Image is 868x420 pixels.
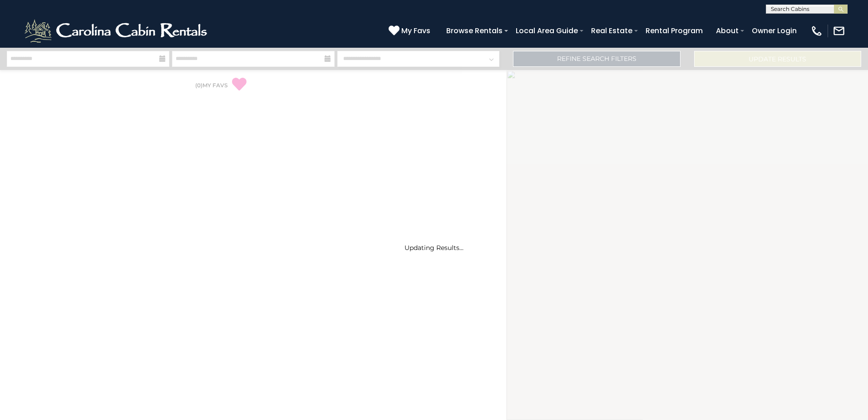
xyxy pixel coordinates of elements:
a: My Favs [389,25,433,37]
img: phone-regular-white.png [810,25,823,37]
a: About [711,23,743,39]
span: My Favs [401,25,430,36]
a: Real Estate [587,23,637,39]
a: Rental Program [641,23,707,39]
img: mail-regular-white.png [833,25,845,37]
a: Browse Rentals [442,23,507,39]
a: Local Area Guide [511,23,582,39]
a: Owner Login [747,23,801,39]
img: White-1-2.png [23,17,211,45]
